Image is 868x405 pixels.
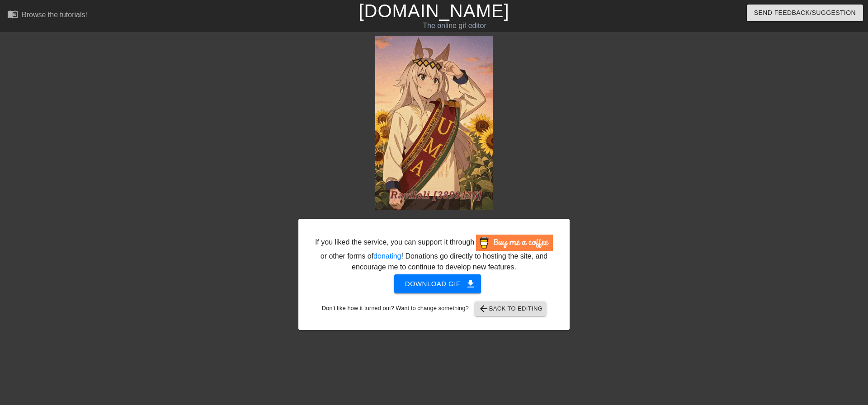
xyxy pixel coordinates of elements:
[747,5,863,21] button: Send Feedback/Suggestion
[478,303,489,314] span: arrow_back
[7,9,18,19] span: menu_book
[405,278,471,290] span: Download gif
[394,274,481,293] button: Download gif
[476,235,553,251] img: Buy Me A Coffee
[478,303,543,314] span: Back to Editing
[312,301,556,316] div: Don't like how it turned out? Want to change something?
[359,1,509,21] a: [DOMAIN_NAME]
[373,252,401,260] a: donating
[22,11,87,19] div: Browse the tutorials!
[375,36,493,210] img: 9ggpEqOE.gif
[7,9,87,23] a: Browse the tutorials!
[387,279,481,287] a: Download gif
[294,20,615,31] div: The online gif editor
[754,7,856,19] span: Send Feedback/Suggestion
[465,278,476,289] span: get_app
[475,301,547,316] button: Back to Editing
[314,235,554,273] div: If you liked the service, you can support it through or other forms of ! Donations go directly to...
